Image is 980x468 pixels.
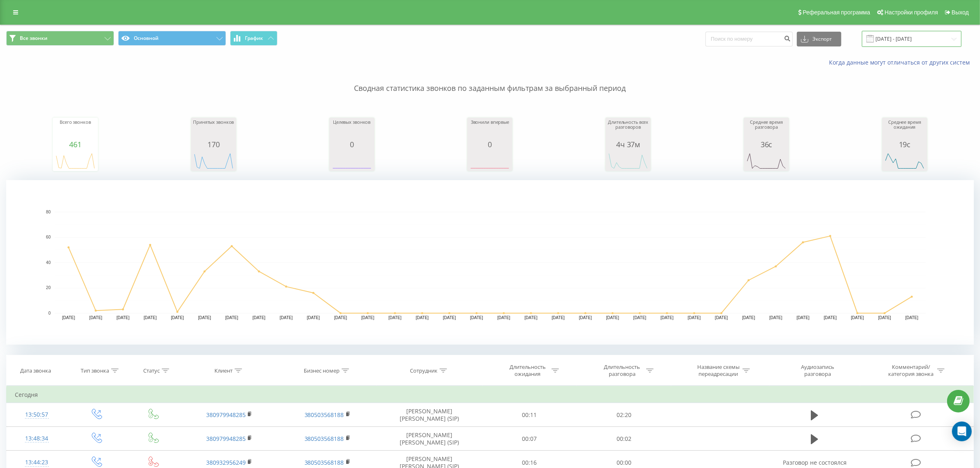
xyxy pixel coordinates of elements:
[606,316,619,320] text: [DATE]
[885,9,938,16] span: Настройки профиля
[884,148,925,173] svg: A chart.
[633,316,647,320] text: [DATE]
[331,148,372,173] svg: A chart.
[746,148,787,173] svg: A chart.
[20,35,47,42] span: Все звонки
[193,120,234,140] div: Принятых звонков
[252,316,265,320] text: [DATE]
[331,140,372,148] div: 0
[193,140,234,148] div: 170
[887,364,935,378] div: Комментарий/категория звонка
[470,316,483,320] text: [DATE]
[280,316,293,320] text: [DATE]
[524,316,538,320] text: [DATE]
[952,9,969,16] span: Выход
[89,316,102,320] text: [DATE]
[796,316,810,320] text: [DATE]
[791,364,844,378] div: Аудиозапись разговора
[15,407,58,423] div: 13:50:57
[803,9,870,16] span: Реферальная программа
[577,403,671,427] td: 02:20
[705,32,793,46] input: Поиск по номеру
[608,148,649,173] svg: A chart.
[81,367,109,374] div: Тип звонка
[952,422,972,441] div: Open Intercom Messenger
[334,316,347,320] text: [DATE]
[305,411,344,419] a: 380503568188
[225,316,238,320] text: [DATE]
[361,316,375,320] text: [DATE]
[331,120,372,140] div: Целевых звонков
[206,459,246,466] a: 380932956249
[20,367,51,374] div: Дата звонка
[497,316,510,320] text: [DATE]
[245,35,263,41] span: График
[193,148,234,173] svg: A chart.
[783,459,847,466] span: Разговор не состоялся
[746,120,787,140] div: Среднее время разговора
[116,316,130,320] text: [DATE]
[55,140,96,148] div: 461
[797,32,841,46] button: Экспорт
[746,140,787,148] div: 36с
[62,316,75,320] text: [DATE]
[7,387,974,403] td: Сегодня
[696,364,740,378] div: Название схемы переадресации
[608,140,649,148] div: 4ч 37м
[884,140,925,148] div: 19с
[416,316,429,320] text: [DATE]
[55,120,96,140] div: Всего звонков
[469,120,510,140] div: Звонили впервые
[661,316,674,320] text: [DATE]
[46,210,51,214] text: 80
[577,427,671,451] td: 00:02
[143,367,160,374] div: Статус
[482,427,577,451] td: 00:07
[118,31,226,46] button: Основной
[443,316,456,320] text: [DATE]
[505,364,549,378] div: Длительность ожидания
[198,316,211,320] text: [DATE]
[307,316,320,320] text: [DATE]
[410,367,438,374] div: Сотрудник
[377,403,482,427] td: [PERSON_NAME] [PERSON_NAME] (SIP)
[469,140,510,148] div: 0
[55,148,96,173] div: A chart.
[46,260,51,265] text: 40
[600,364,644,378] div: Длительность разговора
[6,67,974,94] p: Сводная статистика звонков по заданным фильтрам за выбранный период
[715,316,728,320] text: [DATE]
[482,403,577,427] td: 00:11
[230,31,277,46] button: График
[214,367,233,374] div: Клиент
[377,427,482,451] td: [PERSON_NAME] [PERSON_NAME] (SIP)
[48,311,51,315] text: 0
[389,316,402,320] text: [DATE]
[6,180,974,345] svg: A chart.
[305,459,344,466] a: 380503568188
[15,431,58,447] div: 13:48:34
[469,148,510,173] svg: A chart.
[171,316,184,320] text: [DATE]
[688,316,701,320] text: [DATE]
[206,411,246,419] a: 380979948285
[46,286,51,290] text: 20
[46,235,51,240] text: 60
[878,316,892,320] text: [DATE]
[552,316,565,320] text: [DATE]
[144,316,157,320] text: [DATE]
[304,367,340,374] div: Бизнес номер
[608,120,649,140] div: Длительность всех разговоров
[305,435,344,443] a: 380503568188
[6,31,114,46] button: Все звонки
[769,316,782,320] text: [DATE]
[906,316,919,320] text: [DATE]
[884,120,925,140] div: Среднее время ожидания
[206,435,246,443] a: 380979948285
